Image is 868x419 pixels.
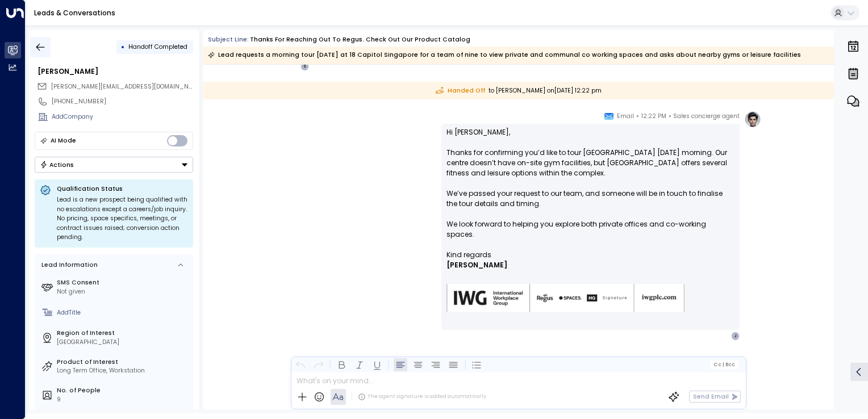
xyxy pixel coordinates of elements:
[57,287,190,296] div: Not given
[57,395,190,404] div: 9
[446,260,507,270] span: [PERSON_NAME]
[57,185,188,193] p: Qualification Status
[436,86,485,95] span: Handed Off
[208,49,801,61] div: Lead requests a morning tour [DATE] at 18 Capitol Singapore for a team of nine to view private an...
[57,338,190,347] div: [GEOGRAPHIC_DATA]
[203,82,834,99] div: to [PERSON_NAME] on [DATE] 12:22 pm
[446,284,685,313] img: AIorK4zU2Kz5WUNqa9ifSKC9jFH1hjwenjvh85X70KBOPduETvkeZu4OqG8oPuqbwvp3xfXcMQJCRtwYb-SG
[636,111,639,122] span: •
[301,62,310,71] div: S
[713,362,735,367] span: Cc Bcc
[744,111,761,128] img: profile-logo.png
[57,278,190,287] label: SMS Consent
[358,393,486,401] div: The agent signature is added automatically
[35,157,193,173] div: Button group with a nested menu
[51,135,76,146] div: AI Mode
[37,66,193,77] div: [PERSON_NAME]
[446,250,735,326] div: Signature
[128,43,187,51] span: Handoff Completed
[57,329,190,338] label: Region of Interest
[52,97,193,106] div: [PHONE_NUMBER]
[35,157,193,173] button: Actions
[641,111,666,122] span: 12:22 PM
[51,82,203,91] span: [PERSON_NAME][EMAIL_ADDRESS][DOMAIN_NAME]
[57,358,190,367] label: Product of Interest
[446,127,735,250] p: Hi [PERSON_NAME], Thanks for confirming you’d like to tour [GEOGRAPHIC_DATA] [DATE] morning. Our ...
[57,386,190,395] label: No. of People
[34,8,115,18] a: Leads & Conversations
[311,358,325,371] button: Redo
[40,161,74,169] div: Actions
[57,308,190,317] div: AddTitle
[722,362,724,367] span: |
[57,195,188,242] div: Lead is a new prospect being qualified with no escalations except a careers/job inquiry. No prici...
[250,35,470,44] div: Thanks for reaching out to Regus. Check out our product catalog
[669,111,671,122] span: •
[710,361,738,368] button: Cc|Bcc
[294,358,307,371] button: Undo
[51,82,193,91] span: jenny.mcdarmid99@outlook.com
[52,112,193,121] div: AddCompany
[121,39,125,55] div: •
[57,366,190,375] div: Long Term Office, Workstation
[39,261,98,270] div: Lead Information
[673,111,740,122] span: Sales concierge agent
[617,111,634,122] span: Email
[731,332,740,341] div: J
[208,35,249,44] span: Subject Line:
[446,250,491,260] span: Kind regards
